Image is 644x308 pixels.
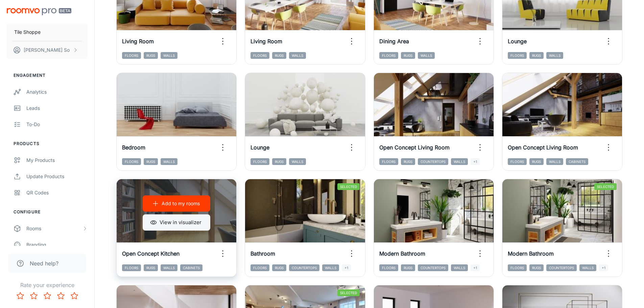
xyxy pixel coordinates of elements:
span: Floors [379,264,398,271]
span: Countertops [418,158,448,165]
div: Leads [26,104,88,112]
span: Floors [379,158,398,165]
span: Countertops [546,264,577,271]
span: Selected [337,289,360,296]
span: Walls [289,52,306,59]
p: Tile Shoppe [14,28,41,36]
h6: Modern Bathroom [508,250,554,258]
h6: Dining Area [379,37,409,45]
button: [PERSON_NAME] So [7,41,88,59]
span: Walls [451,264,468,271]
span: +1 [342,264,351,271]
span: Walls [546,52,563,59]
span: Need help? [30,259,58,267]
span: Walls [161,52,177,59]
div: Analytics [26,88,88,96]
span: Walls [418,52,435,59]
button: Rate 1 star [14,289,27,303]
span: Cabinets [180,264,202,271]
span: Floors [122,158,141,165]
span: Floors [508,264,527,271]
p: Rate your experience [5,281,89,289]
h6: Lounge [508,37,527,45]
div: Update Products [26,173,88,180]
span: Rugs [272,158,286,165]
div: QR Codes [26,189,88,196]
div: Branding [26,241,88,248]
span: Rugs [401,52,415,59]
h6: Bedroom [122,143,145,151]
h6: Bathroom [251,250,275,258]
h6: Living Room [122,37,154,45]
span: Walls [289,158,306,165]
span: Walls [161,158,177,165]
h6: Open Concept Living Room [379,143,450,151]
button: Rate 3 star [41,289,54,303]
span: Rugs [529,52,544,59]
span: Walls [579,264,596,271]
span: Floors [122,264,141,271]
span: Rugs [272,264,286,271]
h6: Living Room [251,37,282,45]
span: Cabinets [566,158,588,165]
div: Rooms [26,225,82,232]
span: Floors [508,52,527,59]
span: +1 [471,264,480,271]
span: Walls [161,264,177,271]
span: Floors [122,52,141,59]
span: Rugs [529,264,544,271]
span: Floors [251,264,269,271]
span: Floors [251,158,269,165]
span: Selected [337,183,360,190]
h6: Open Concept Living Room [508,143,578,151]
span: Rugs [144,158,158,165]
p: Add to my rooms [162,200,200,207]
div: To-do [26,121,88,128]
button: Tile Shoppe [7,23,88,41]
button: Rate 5 star [68,289,81,303]
span: Floors [251,52,269,59]
span: Countertops [289,264,319,271]
h6: Modern Bathroom [379,250,425,258]
h6: Open Concept Kitchen [122,250,180,258]
img: Roomvo PRO Beta [7,8,71,15]
button: Rate 2 star [27,289,41,303]
span: Floors [379,52,398,59]
span: Walls [322,264,339,271]
span: +1 [471,158,480,165]
button: Rate 4 star [54,289,68,303]
button: Add to my rooms [143,195,210,212]
span: Rugs [144,52,158,59]
span: Walls [451,158,468,165]
h6: Lounge [251,143,269,151]
span: Rugs [144,264,158,271]
span: Rugs [401,158,415,165]
span: Rugs [529,158,544,165]
span: +1 [599,264,608,271]
span: Rugs [272,52,286,59]
span: Selected [594,183,617,190]
button: View in visualizer [143,214,210,231]
div: My Products [26,157,88,164]
span: Walls [546,158,563,165]
span: Rugs [401,264,415,271]
span: Countertops [418,264,448,271]
span: Floors [508,158,527,165]
p: [PERSON_NAME] So [24,46,70,54]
